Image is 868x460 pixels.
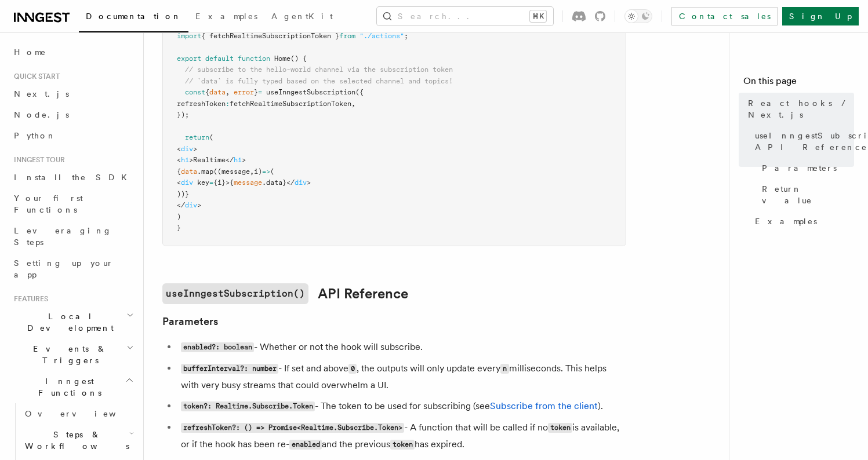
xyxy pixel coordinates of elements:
span: Quick start [9,72,60,81]
span: Home [14,46,46,58]
button: Local Development [9,306,136,338]
span: } [254,88,258,96]
span: => [262,167,270,176]
span: key [197,178,209,187]
span: h1 [234,156,242,164]
span: // subscribe to the hello-world channel via the subscription token [185,65,453,74]
span: Return value [762,183,854,206]
a: Examples [188,3,264,31]
span: ((message [213,167,250,176]
span: { fetchRealtimeSubscriptionToken } [201,32,339,40]
span: i) [254,167,262,176]
span: Home [274,54,290,63]
a: Next.js [9,83,136,104]
span: >Realtime</ [189,156,234,164]
span: , [351,100,355,108]
span: Local Development [9,311,126,334]
span: {i}>{ [213,178,234,187]
span: ( [270,167,274,176]
span: ( [209,133,213,141]
li: - A function that will be called if no is available, or if the hook has been re- and the previous... [177,419,626,453]
span: > [197,201,201,209]
a: Overview [20,403,136,424]
span: Examples [755,216,817,227]
span: Next.js [14,89,69,98]
a: Parameters [757,158,854,178]
a: Leveraging Steps [9,220,136,253]
span: ({ [355,88,364,96]
a: AgentKit [264,3,340,31]
span: refreshToken [177,100,226,108]
a: Parameters [162,313,218,330]
code: bufferInterval?: number [181,364,278,374]
span: Leveraging Steps [14,226,112,247]
a: useInngestSubscription()API Reference [162,283,408,304]
span: , [250,167,254,176]
span: .data}</ [262,178,295,187]
a: Subscribe from the client [490,400,598,411]
span: Documentation [86,12,181,21]
span: { [205,88,209,96]
code: n [500,364,509,374]
span: < [177,178,181,187]
span: , [226,88,230,96]
span: ) [177,213,181,221]
span: .map [197,167,213,176]
span: div [185,201,197,209]
span: from [339,32,355,40]
a: Home [9,42,136,63]
a: React hooks / Next.js [743,93,854,125]
span: < [177,145,181,153]
a: Setting up your app [9,253,136,285]
a: Your first Functions [9,188,136,220]
button: Steps & Workflows [20,424,136,457]
span: { [177,167,181,176]
button: Toggle dark mode [624,9,652,23]
span: function [238,54,270,63]
span: > [193,145,197,153]
span: "./actions" [359,32,404,40]
span: ))} [177,190,189,198]
span: error [234,88,254,96]
button: Inngest Functions [9,371,136,403]
span: div [295,178,307,187]
kbd: ⌘K [530,10,546,22]
span: import [177,32,201,40]
span: Setting up your app [14,258,114,279]
span: Overview [25,409,144,418]
code: useInngestSubscription() [162,283,308,304]
a: Sign Up [782,7,859,25]
code: enabled?: boolean [181,342,254,352]
span: Node.js [14,110,69,119]
span: data [209,88,226,96]
span: Events & Triggers [9,343,126,366]
a: useInngestSubscription() API Reference [750,125,854,158]
code: 0 [348,364,357,374]
span: data [181,167,197,176]
button: Events & Triggers [9,338,136,371]
span: div [181,178,193,187]
button: Search...⌘K [377,7,553,25]
a: Documentation [79,3,188,32]
span: Install the SDK [14,173,134,182]
span: Steps & Workflows [20,429,129,452]
span: Your first Functions [14,194,83,214]
a: Node.js [9,104,136,125]
span: AgentKit [271,12,333,21]
a: Examples [750,211,854,232]
a: Return value [757,178,854,211]
code: token [390,440,415,450]
span: React hooks / Next.js [748,97,854,121]
a: Python [9,125,136,146]
span: return [185,133,209,141]
li: - Whether or not the hook will subscribe. [177,339,626,356]
span: = [258,88,262,96]
span: = [209,178,213,187]
span: > [307,178,311,187]
span: : [226,100,230,108]
span: h1 [181,156,189,164]
span: }); [177,111,189,119]
code: enabled [289,440,322,450]
h4: On this page [743,74,854,93]
span: () { [290,54,307,63]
